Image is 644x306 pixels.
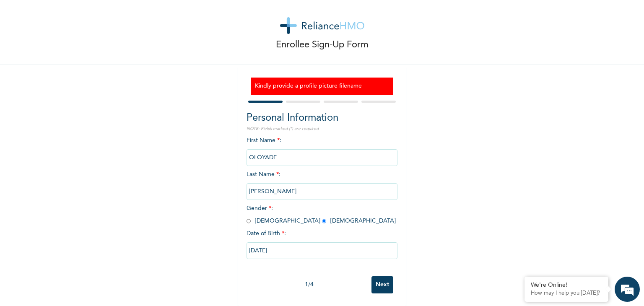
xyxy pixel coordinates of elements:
img: logo [280,17,364,34]
input: Enter your first name [247,149,397,166]
input: Next [371,276,393,293]
textarea: Type your message and hit 'Enter' [4,231,160,261]
div: FAQs [82,261,160,287]
img: d_794563401_company_1708531726252_794563401 [16,42,34,63]
h2: Personal Information [247,111,397,126]
div: Minimize live chat window [138,4,158,24]
span: We're online! [49,107,116,192]
span: First Name : [247,137,397,161]
input: DD-MM-YYYY [247,242,397,259]
span: Gender : [DEMOGRAPHIC_DATA] [DEMOGRAPHIC_DATA] [247,205,396,224]
p: Enrollee Sign-Up Form [276,38,369,52]
input: Enter your last name [247,183,397,200]
p: How may I help you today? [531,290,602,297]
span: Last Name : [247,171,397,194]
div: We're Online! [531,282,602,289]
div: 1 / 4 [247,280,371,289]
span: Date of Birth : [247,229,286,238]
p: NOTE: Fields marked (*) are required [247,126,397,132]
h3: Kindly provide a profile picture filename [255,82,389,91]
div: Chat with us now [44,47,141,58]
span: Conversation [4,275,82,281]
